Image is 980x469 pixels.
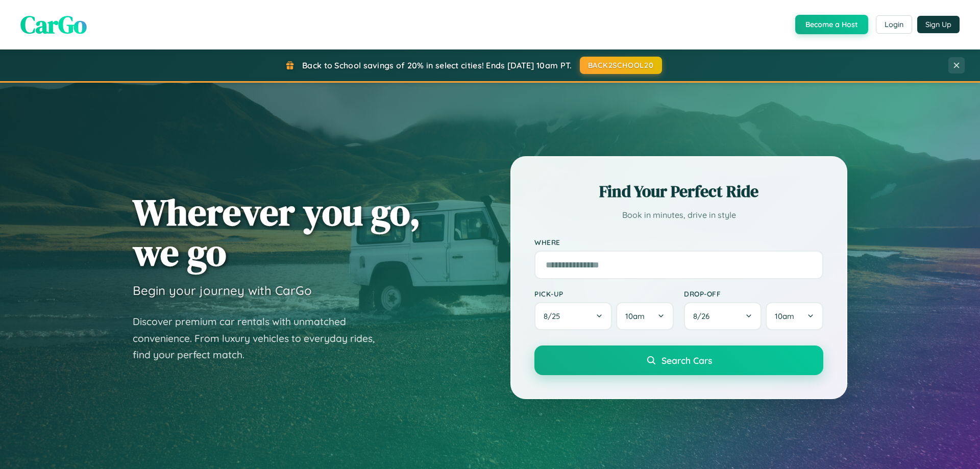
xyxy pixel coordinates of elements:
span: Back to School savings of 20% in select cities! Ends [DATE] 10am PT. [302,60,572,70]
span: CarGo [20,8,87,41]
span: 8 / 25 [544,311,565,321]
span: 10am [775,311,794,321]
button: Sign Up [917,16,960,33]
button: 8/25 [534,302,612,330]
p: Discover premium car rentals with unmatched convenience. From luxury vehicles to everyday rides, ... [133,313,388,363]
button: Become a Host [795,15,868,34]
span: 10am [625,311,645,321]
button: BACK2SCHOOL20 [580,57,662,74]
label: Pick-up [534,289,674,298]
button: Login [876,15,912,34]
button: Search Cars [534,345,823,375]
button: 10am [616,302,674,330]
h1: Wherever you go, we go [133,192,421,273]
label: Where [534,238,823,246]
span: Search Cars [661,355,712,366]
h2: Find Your Perfect Ride [534,180,823,203]
h3: Begin your journey with CarGo [133,283,312,298]
label: Drop-off [684,289,823,298]
span: 8 / 26 [693,311,715,321]
p: Book in minutes, drive in style [534,208,823,223]
button: 10am [766,302,823,330]
button: 8/26 [684,302,762,330]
